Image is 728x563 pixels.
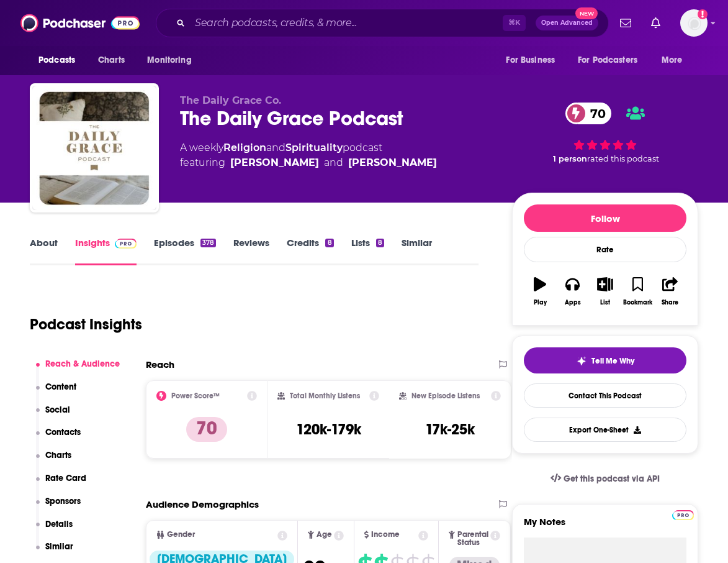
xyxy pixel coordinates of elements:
[290,391,360,400] h2: Total Monthly Listens
[45,496,81,506] p: Sponsors
[285,142,343,153] a: Spirituality
[534,299,547,306] div: Play
[36,359,120,382] button: Reach & Audience
[565,103,612,124] a: 70
[90,48,132,72] a: Charts
[577,356,586,366] img: tell me why sparkle
[570,48,655,72] button: open menu
[324,155,343,170] span: and
[147,52,191,69] span: Monitoring
[167,531,195,539] span: Gender
[654,269,686,314] button: Share
[317,531,332,539] span: Age
[45,427,81,437] p: Contacts
[348,155,437,170] a: [PERSON_NAME]
[45,405,70,415] p: Social
[75,237,137,265] a: InsightsPodchaser Pro
[680,9,708,37] button: Show profile menu
[36,473,87,496] button: Rate Card
[266,142,285,153] span: and
[497,48,570,72] button: open menu
[230,155,319,170] a: [PERSON_NAME]
[30,237,58,265] a: About
[36,405,71,428] button: Social
[564,474,660,484] span: Get this podcast via API
[45,450,71,460] p: Charts
[512,94,698,172] div: 70 1 personrated this podcast
[156,9,609,37] div: Search podcasts, credits, & more...
[180,140,437,170] div: A weekly podcast
[623,299,652,306] div: Bookmark
[425,420,475,439] h3: 17k-25k
[662,52,683,69] span: More
[36,496,81,519] button: Sponsors
[38,52,75,69] span: Podcasts
[30,48,91,72] button: open menu
[698,9,708,19] svg: Add a profile image
[541,464,670,494] a: Get this podcast via API
[36,382,77,405] button: Content
[680,9,708,37] img: User Profile
[146,498,259,510] h2: Audience Demographics
[32,86,156,210] img: The Daily Grace Podcast
[672,510,694,520] img: Podchaser Pro
[524,383,686,408] a: Contact This Podcast
[536,16,598,30] button: Open AdvancedNew
[524,418,686,442] button: Export One-Sheet
[524,516,686,538] label: My Notes
[662,299,678,306] div: Share
[36,519,73,542] button: Details
[553,154,587,163] span: 1 person
[36,450,72,473] button: Charts
[296,420,361,439] h3: 120k-179k
[30,315,142,334] h1: Podcast Insights
[45,473,86,483] p: Rate Card
[200,239,216,247] div: 378
[223,142,266,153] a: Religion
[45,519,73,529] p: Details
[325,239,333,247] div: 8
[45,541,73,552] p: Similar
[615,12,636,34] a: Show notifications dropdown
[287,237,333,265] a: Credits8
[621,269,654,314] button: Bookmark
[589,269,621,314] button: List
[541,20,593,26] span: Open Advanced
[565,299,581,306] div: Apps
[524,347,686,373] button: tell me why sparkleTell Me Why
[575,7,598,19] span: New
[36,427,81,450] button: Contacts
[587,154,659,163] span: rated this podcast
[680,9,708,37] span: Logged in as shcarlos
[600,299,610,306] div: List
[578,52,637,69] span: For Podcasters
[578,103,612,124] span: 70
[376,239,384,247] div: 8
[171,391,220,400] h2: Power Score™
[556,269,588,314] button: Apps
[524,204,686,232] button: Follow
[646,12,665,34] a: Show notifications dropdown
[190,13,503,33] input: Search podcasts, credits, & more...
[524,269,556,314] button: Play
[506,52,555,69] span: For Business
[524,237,686,262] div: Rate
[154,237,216,265] a: Episodes378
[98,52,125,69] span: Charts
[411,391,480,400] h2: New Episode Listens
[180,94,281,106] span: The Daily Grace Co.
[503,15,526,31] span: ⌘ K
[351,237,384,265] a: Lists8
[115,239,137,249] img: Podchaser Pro
[20,11,140,35] img: Podchaser - Follow, Share and Rate Podcasts
[672,508,694,520] a: Pro website
[653,48,698,72] button: open menu
[371,531,400,539] span: Income
[591,356,634,366] span: Tell Me Why
[45,359,120,369] p: Reach & Audience
[45,382,76,392] p: Content
[457,531,488,547] span: Parental Status
[233,237,269,265] a: Reviews
[138,48,207,72] button: open menu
